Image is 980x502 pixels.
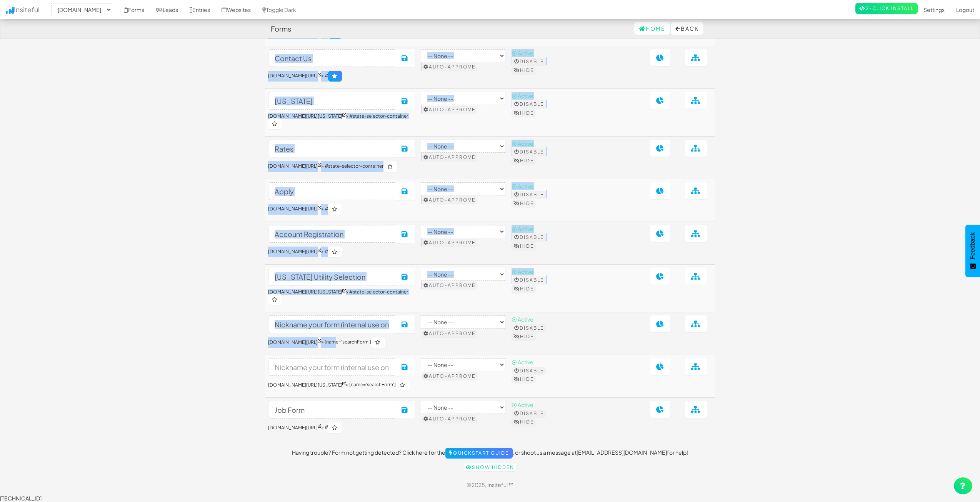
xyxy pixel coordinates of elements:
[512,359,533,365] span: ⦿ Active
[512,200,536,207] button: Hide
[422,63,477,71] button: Auto-approve
[512,285,536,293] button: Hide
[268,206,321,212] a: [DOMAIN_NAME][URL]
[268,161,415,172] h6: > #state-selector-container
[268,380,415,390] h6: > [name='searchForm']
[512,333,536,340] button: Hide
[268,113,346,119] a: [DOMAIN_NAME][URL][US_STATE]
[268,113,415,129] h6: > #state-selector-container
[512,92,533,99] span: ⦿ Active
[268,315,396,333] input: Nickname your form (internal use only)
[422,330,477,337] button: Auto-approve
[512,109,536,117] button: Hide
[577,449,667,456] a: [EMAIL_ADDRESS][DOMAIN_NAME]
[268,289,346,295] a: [DOMAIN_NAME][URL][US_STATE]
[512,100,546,108] button: Disable
[422,415,477,423] button: Auto-approve
[512,375,536,383] button: Hide
[634,22,670,35] a: Home
[512,191,546,198] button: Disable
[6,7,14,14] img: icon.png
[271,25,291,33] h4: Forms
[268,422,415,433] h6: > #
[268,339,321,345] a: [DOMAIN_NAME][URL]
[268,358,396,376] input: Nickname your form (internal use only)
[512,401,533,408] span: ⦿ Active
[512,276,546,284] button: Disable
[512,233,546,241] button: Disable
[268,289,415,305] h6: > #state-selector-container
[969,232,976,259] span: Feedback
[422,196,477,204] button: Auto-approve
[268,49,396,67] input: Nickname your form (internal use only)
[464,464,516,471] a: Show hidden
[422,106,477,113] button: Auto-approve
[512,316,533,323] span: ⦿ Active
[268,182,396,200] input: Nickname your form (internal use only)
[512,418,536,426] button: Hide
[422,372,477,380] button: Auto-approve
[512,67,536,74] button: Hide
[268,71,415,82] h6: > #
[512,50,533,57] span: ⦿ Active
[422,239,477,247] button: Auto-approve
[855,3,918,14] a: 2-Click Install
[512,140,533,147] span: ⦿ Active
[422,282,477,289] button: Auto-approve
[265,448,715,459] p: Having trouble? Form not getting detected? Click here for the , or shoot us a message at for help!
[445,448,513,459] a: Quickstart Guide
[268,268,396,285] input: Nickname your form (internal use only)
[268,92,396,110] input: Nickname your form (internal use only)
[512,148,546,156] button: Disable
[512,242,536,250] button: Hide
[512,183,533,190] span: ⦿ Active
[512,268,533,275] span: ⦿ Active
[268,163,321,169] a: [DOMAIN_NAME][URL]
[512,225,533,232] span: ⦿ Active
[268,382,346,388] a: [DOMAIN_NAME][URL][US_STATE]
[268,248,321,254] a: [DOMAIN_NAME][URL]
[512,324,546,332] button: Disable
[268,401,396,419] input: Nickname your form (internal use only)
[512,410,546,417] button: Disable
[512,367,546,375] button: Disable
[512,58,546,65] button: Disable
[268,225,396,243] input: Nickname your form (internal use only)
[268,337,415,348] h6: > [name='searchForm']
[268,204,415,215] h6: > #
[268,73,321,78] a: [DOMAIN_NAME][URL]
[268,247,415,257] h6: > #
[671,22,703,35] button: Back
[268,425,321,430] a: [DOMAIN_NAME][URL]
[422,153,477,161] button: Auto-approve
[965,225,980,277] button: Feedback - Show survey
[268,140,396,157] input: Nickname your form (internal use only)
[512,157,536,165] button: Hide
